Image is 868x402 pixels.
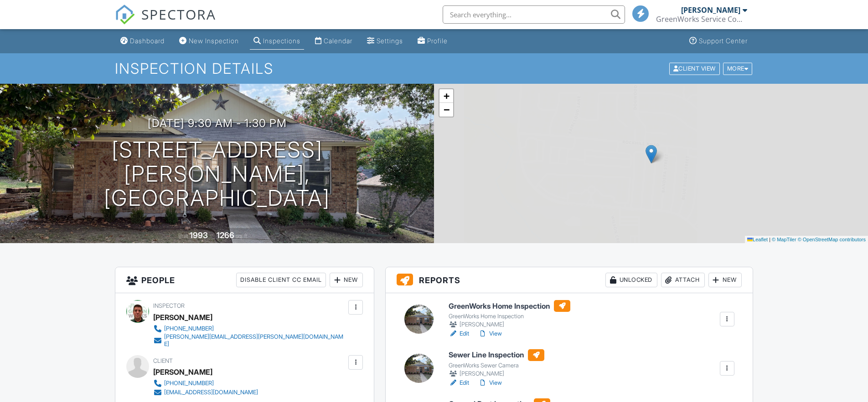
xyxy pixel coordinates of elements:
[153,357,173,364] span: Client
[769,237,770,242] span: |
[141,5,216,24] span: SPECTORA
[363,33,407,50] a: Settings
[772,237,796,242] a: © MapTiler
[668,65,722,71] a: Client View
[115,5,135,25] img: The Best Home Inspection Software - Spectora
[449,329,469,338] a: Edit
[605,273,657,287] div: Unlocked
[449,369,544,378] div: [PERSON_NAME]
[444,104,449,115] span: −
[164,389,258,396] div: [EMAIL_ADDRESS][DOMAIN_NAME]
[153,324,346,333] a: [PHONE_NUMBER]
[656,15,747,24] div: GreenWorks Service Company
[311,33,356,50] a: Calendar
[414,33,451,50] a: Profile
[444,90,449,102] span: +
[669,62,720,75] div: Client View
[386,267,753,293] h3: Reports
[117,33,168,50] a: Dashboard
[427,37,448,45] div: Profile
[115,61,753,76] h1: Inspection Details
[153,365,212,379] div: [PERSON_NAME]
[478,329,502,338] a: View
[646,145,657,163] img: Marker
[449,313,570,320] div: GreenWorks Home Inspection
[449,349,544,361] h6: Sewer Line Inspection
[250,33,304,50] a: Inspections
[330,273,363,287] div: New
[164,333,346,348] div: [PERSON_NAME][EMAIL_ADDRESS][PERSON_NAME][DOMAIN_NAME]
[130,37,165,45] div: Dashboard
[681,5,740,15] div: [PERSON_NAME]
[148,117,287,129] h3: [DATE] 9:30 am - 1:30 pm
[153,333,346,348] a: [PERSON_NAME][EMAIL_ADDRESS][PERSON_NAME][DOMAIN_NAME]
[153,388,258,397] a: [EMAIL_ADDRESS][DOMAIN_NAME]
[217,230,234,240] div: 1266
[699,37,748,45] div: Support Center
[115,12,216,31] a: SPECTORA
[449,349,544,378] a: Sewer Line Inspection GreenWorks Sewer Camera [PERSON_NAME]
[324,37,352,45] div: Calendar
[153,310,212,324] div: [PERSON_NAME]
[798,237,866,242] a: © OpenStreetMap contributors
[263,37,300,45] div: Inspections
[439,89,453,103] a: Zoom in
[708,273,742,287] div: New
[686,33,751,50] a: Support Center
[439,103,453,117] a: Zoom out
[15,138,419,210] h1: [STREET_ADDRESS] [PERSON_NAME], [GEOGRAPHIC_DATA]
[747,237,768,242] a: Leaflet
[661,273,705,287] div: Attach
[153,302,185,309] span: Inspector
[443,5,625,24] input: Search everything...
[449,300,570,312] h6: GreenWorks Home Inspection
[449,378,469,387] a: Edit
[723,62,753,75] div: More
[449,362,544,369] div: GreenWorks Sewer Camera
[115,267,374,293] h3: People
[236,273,326,287] div: Disable Client CC Email
[164,325,214,332] div: [PHONE_NUMBER]
[178,233,188,239] span: Built
[449,300,570,329] a: GreenWorks Home Inspection GreenWorks Home Inspection [PERSON_NAME]
[153,379,258,388] a: [PHONE_NUMBER]
[377,37,403,45] div: Settings
[449,320,570,329] div: [PERSON_NAME]
[190,230,208,240] div: 1993
[176,33,243,50] a: New Inspection
[236,233,248,239] span: sq. ft.
[478,378,502,387] a: View
[189,37,239,45] div: New Inspection
[164,380,214,387] div: [PHONE_NUMBER]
